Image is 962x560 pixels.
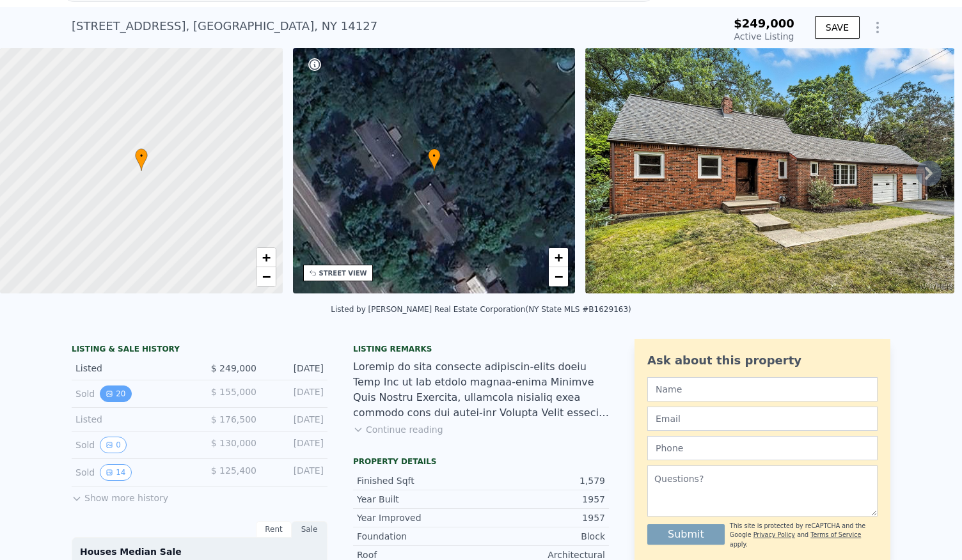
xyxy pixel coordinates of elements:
[211,363,256,373] span: $ 249,000
[428,148,441,171] div: •
[75,413,189,426] div: Listed
[734,17,794,30] span: $249,000
[267,413,324,426] div: [DATE]
[80,545,319,558] div: Houses Median Sale
[100,385,131,402] button: View historical data
[481,511,605,524] div: 1957
[647,436,878,460] input: Phone
[72,17,377,35] div: [STREET_ADDRESS] , [GEOGRAPHIC_DATA] , NY 14127
[481,530,605,543] div: Block
[100,464,131,481] button: View historical data
[815,16,860,39] button: SAVE
[135,148,148,171] div: •
[75,385,189,402] div: Sold
[292,521,327,538] div: Sale
[100,437,127,453] button: View historical data
[647,377,878,401] input: Name
[357,474,481,487] div: Finished Sqft
[262,249,270,265] span: +
[75,362,189,375] div: Listed
[549,248,568,267] a: Zoom in
[135,150,148,162] span: •
[353,359,609,421] div: Loremip do sita consecte adipiscin-elits doeiu Temp Inc ut lab etdolo magnaa-enima Minimve Quis N...
[267,362,324,375] div: [DATE]
[647,524,725,545] button: Submit
[555,268,563,284] span: −
[357,530,481,543] div: Foundation
[267,464,324,481] div: [DATE]
[481,493,605,506] div: 1957
[357,493,481,506] div: Year Built
[267,437,324,453] div: [DATE]
[357,511,481,524] div: Year Improved
[585,48,954,293] img: Sale: 167434713 Parcel: 73565586
[730,522,878,549] div: This site is protected by reCAPTCHA and the Google and apply.
[211,414,256,424] span: $ 176,500
[267,385,324,402] div: [DATE]
[211,465,256,476] span: $ 125,400
[319,268,367,278] div: STREET VIEW
[865,15,890,40] button: Show Options
[72,486,168,504] button: Show more history
[481,474,605,487] div: 1,579
[211,438,256,448] span: $ 130,000
[331,305,631,314] div: Listed by [PERSON_NAME] Real Estate Corporation (NY State MLS #B1629163)
[549,267,568,286] a: Zoom out
[353,423,443,436] button: Continue reading
[262,268,270,284] span: −
[256,248,276,267] a: Zoom in
[428,150,441,162] span: •
[75,464,189,481] div: Sold
[810,531,861,538] a: Terms of Service
[211,387,256,397] span: $ 155,000
[353,344,609,354] div: Listing remarks
[353,456,609,467] div: Property details
[734,31,794,42] span: Active Listing
[647,407,878,431] input: Email
[256,267,276,286] a: Zoom out
[75,437,189,453] div: Sold
[753,531,795,538] a: Privacy Policy
[647,352,878,369] div: Ask about this property
[555,249,563,265] span: +
[256,521,292,538] div: Rent
[72,344,327,357] div: LISTING & SALE HISTORY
